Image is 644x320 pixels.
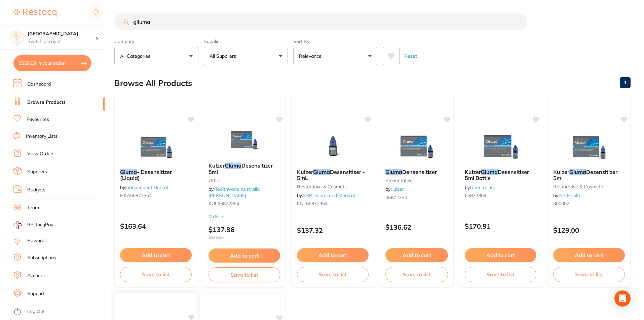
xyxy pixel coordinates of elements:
b: Kulzer Gluma Desensitizer 5ml [553,169,625,181]
a: Restocq Logo [13,5,56,20]
a: Inventory Lists [26,133,58,140]
a: Browse Products [27,99,66,106]
button: Add to cart [209,248,280,263]
span: Densensitiser [402,169,437,175]
img: Kulzer Gluma Desensitizer 5ml [567,130,611,164]
p: Switch account [28,38,96,45]
button: Add to cart [120,248,192,262]
span: 65872354 [465,192,486,198]
a: Subscriptions [27,255,56,261]
button: All Categories [114,47,198,65]
img: Kulzer Gluma Desensitiser - 5mL [311,130,355,164]
button: Save to list [297,267,369,282]
button: $255.58 in your order [13,55,91,71]
span: Desensitiser 5ml Bottle [465,169,529,181]
a: Rewards [27,237,47,244]
h4: Lakes Boulevard Dental [28,31,96,37]
small: other [209,178,280,183]
em: Gluma [225,162,241,169]
span: - Desensitizer (Liquid) [120,169,172,181]
button: Add to cart [385,248,448,262]
em: Gluma [120,169,137,175]
em: Gluma [385,169,402,175]
b: Gluma Densensitiser [385,169,448,175]
span: by [120,184,168,190]
small: On Sale [209,214,280,219]
a: Dashboard [27,81,51,88]
a: Kulzer [390,186,404,192]
p: All Suppliers [210,53,239,59]
label: Sort By [293,38,377,44]
a: Independent Dental [125,184,168,190]
span: KUL65872354 [297,200,328,207]
button: All Suppliers [204,47,288,65]
b: Gluma - Desensitizer (Liquid) [120,169,192,181]
p: Relevance [299,53,324,59]
small: restorative & cosmetic [297,184,369,189]
img: Kulzer Gluma Desensitizer 5ml [223,124,266,157]
span: 300002 [553,200,569,207]
span: $136.36 [209,235,280,240]
b: Kulzer Gluma Desensitizer 5ml [209,163,280,175]
span: Kulzer [297,169,313,175]
a: Healthware Australia [PERSON_NAME] [209,186,260,198]
button: Reset [402,47,419,65]
img: RestocqPay [13,221,22,229]
span: HKA65872354 [120,192,152,198]
img: Lakes Boulevard Dental [10,31,24,44]
span: by [553,192,581,198]
em: Gluma [313,169,330,175]
p: $170.91 [465,222,536,230]
span: by [297,192,355,198]
button: Add to cart [553,248,625,262]
span: 65872354 [385,194,407,200]
span: Desensitizer 5ml [553,169,617,181]
button: Add to cart [297,248,369,262]
button: Save to list [385,267,448,282]
button: Log Out [13,307,103,317]
span: Kulzer [465,169,481,175]
p: All Categories [120,53,153,59]
span: RestocqPay [27,222,53,228]
a: Ark Health [558,192,581,198]
small: restorative & cosmetic [553,184,625,189]
p: $129.00 [553,226,625,234]
a: Team [27,204,39,211]
p: $137.86 [209,226,280,240]
button: Save to list [120,267,192,282]
a: RestocqPay [13,221,53,229]
h2: Browse All Products [114,79,192,88]
span: Desensitizer 5ml [209,162,273,175]
span: KUL65872354 [209,200,239,207]
button: Save to list [553,267,625,282]
input: Search Products [114,13,527,30]
b: Kulzer Gluma Desensitiser - 5mL [297,169,369,181]
a: Log Out [27,308,45,315]
a: Account [27,272,45,279]
p: $137.32 [297,226,369,234]
a: Suppliers [27,169,47,175]
img: Restocq Logo [13,9,56,17]
span: Kulzer [209,162,225,169]
b: Kulzer Gluma Desensitiser 5ml Bottle [465,169,536,181]
span: Kulzer [553,169,569,175]
img: Kulzer Gluma Desensitiser 5ml Bottle [479,130,523,164]
a: View Orders [27,150,54,157]
div: Open Intercom Messenger [614,290,631,307]
a: Support [27,290,44,297]
span: Desensitiser - 5mL [297,169,365,181]
a: Favourites [27,116,49,123]
label: Supplier [204,38,288,44]
label: Category [114,38,198,44]
a: Orien dental [470,184,496,190]
span: by [465,184,496,190]
button: Save to list [465,267,536,282]
em: Gluma [569,169,586,175]
img: Gluma Densensitiser [395,130,439,164]
button: Save to list [209,267,280,282]
small: preventative [385,178,448,183]
p: $136.62 [385,223,448,231]
span: by [209,186,260,198]
a: AHP Dental and Medical [302,192,355,198]
span: by [385,186,404,192]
